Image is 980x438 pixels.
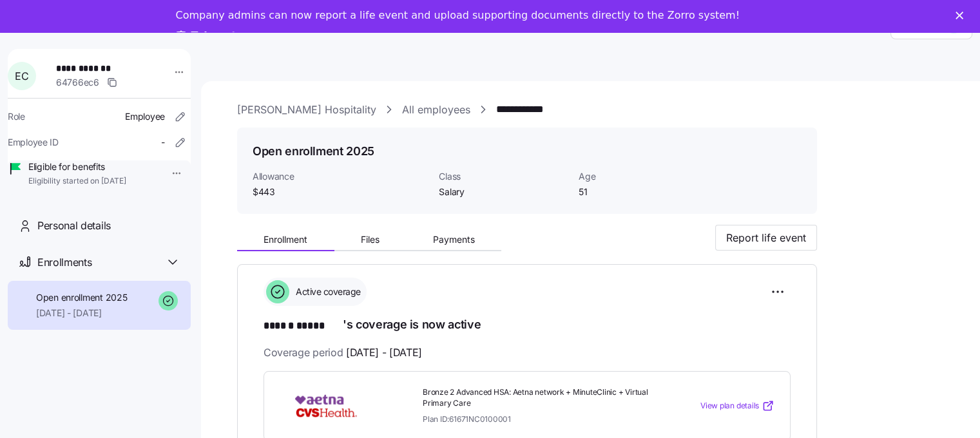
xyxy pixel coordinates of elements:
[402,102,470,118] a: All employees
[28,160,126,173] span: Eligible for benefits
[161,136,165,149] span: -
[253,143,374,159] h1: Open enrollment 2025
[8,136,59,149] span: Employee ID
[346,345,422,361] span: [DATE] - [DATE]
[253,170,428,183] span: Allowance
[715,225,817,251] button: Report life event
[292,285,361,298] span: Active coverage
[579,170,708,183] span: Age
[176,30,256,44] a: Take a tour
[579,186,708,198] span: 51
[361,235,380,244] span: Files
[956,12,968,19] div: Close
[439,186,568,198] span: Salary
[28,176,126,187] span: Eligibility started on [DATE]
[700,399,774,412] a: View plan details
[700,400,759,412] span: View plan details
[726,230,806,245] span: Report life event
[423,414,511,424] span: Plan ID: 61671NC0100001
[237,102,376,118] a: [PERSON_NAME] Hospitality
[37,218,111,234] span: Personal details
[264,316,791,334] h1: 's coverage is now active
[36,307,127,319] span: [DATE] - [DATE]
[176,9,740,22] div: Company admins can now report a life event and upload supporting documents directly to the Zorro ...
[56,76,99,89] span: 64766ec6
[280,391,372,421] img: Aetna CVS Health
[125,110,165,123] span: Employee
[8,110,25,123] span: Role
[37,254,91,271] span: Enrollments
[423,387,648,409] span: Bronze 2 Advanced HSA: Aetna network + MinuteClinic + Virtual Primary Care
[433,235,475,244] span: Payments
[36,291,127,304] span: Open enrollment 2025
[439,170,568,183] span: Class
[264,235,307,244] span: Enrollment
[264,345,422,361] span: Coverage period
[253,186,428,198] span: $443
[15,71,28,81] span: E C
